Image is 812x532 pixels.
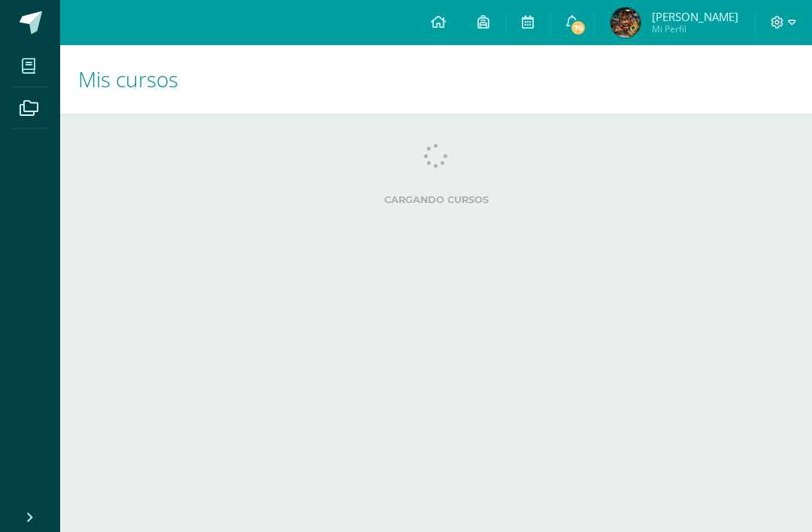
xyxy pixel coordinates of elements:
[570,20,586,36] span: 76
[652,23,738,35] span: Mi Perfil
[90,194,782,205] label: Cargando cursos
[652,9,738,24] span: [PERSON_NAME]
[611,8,641,38] img: 0c5f5d061948b90881737cffa276875c.png
[78,65,178,93] span: Mis cursos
